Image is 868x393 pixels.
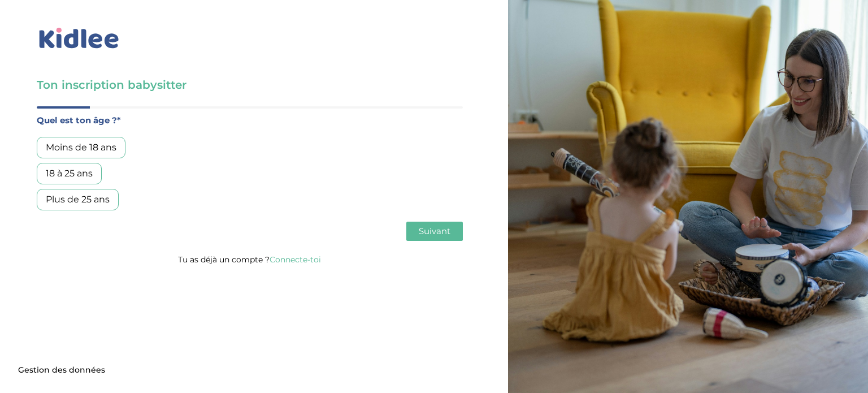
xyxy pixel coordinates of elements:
label: Quel est ton âge ?* [37,113,463,128]
div: Plus de 25 ans [37,189,119,210]
p: Tu as déjà un compte ? [37,252,463,267]
span: Gestion des données [18,365,105,375]
a: Connecte-toi [270,254,321,265]
button: Suivant [406,222,463,241]
img: logo_kidlee_bleu [37,25,121,51]
span: Suivant [419,226,450,236]
h3: Ton inscription babysitter [37,77,463,93]
button: Précédent [37,222,90,241]
button: Gestion des données [11,359,112,382]
div: 18 à 25 ans [37,163,102,184]
div: Moins de 18 ans [37,137,125,158]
